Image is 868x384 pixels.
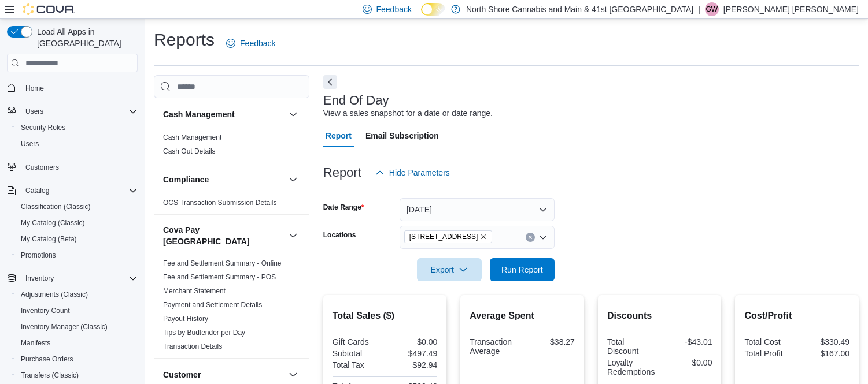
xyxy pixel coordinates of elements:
button: Users [21,105,48,118]
div: $38.27 [525,337,575,346]
h3: Cash Management [163,109,235,120]
div: Gift Cards [333,337,383,346]
span: Cash Out Details [163,147,216,156]
h3: End Of Day [323,94,389,107]
span: Manifests [16,336,138,350]
span: Transfers (Classic) [21,371,79,380]
a: Inventory Manager (Classic) [16,320,112,334]
button: Cova Pay [GEOGRAPHIC_DATA] [163,224,284,247]
p: North Shore Cannabis and Main & 41st [GEOGRAPHIC_DATA] [466,2,693,16]
span: Export [424,258,475,281]
div: Transaction Average [470,337,520,356]
button: Cova Pay [GEOGRAPHIC_DATA] [286,229,300,243]
span: Fee and Settlement Summary - POS [163,273,276,282]
div: $92.94 [387,360,438,370]
p: | [698,2,700,16]
div: View a sales snapshot for a date or date range. [323,107,493,120]
a: My Catalog (Classic) [16,216,90,230]
span: Customers [21,160,138,174]
div: Total Tax [333,360,383,370]
span: Users [21,105,138,118]
a: Cash Management [163,133,221,141]
div: $0.00 [387,337,438,346]
span: Inventory Manager (Classic) [21,322,108,331]
div: Total Profit [744,349,795,358]
div: Cash Management [154,131,309,163]
button: Cash Management [163,109,284,120]
span: Cash Management [163,133,221,142]
button: Cash Management [286,107,300,121]
a: Classification (Classic) [16,200,95,214]
h3: Report [323,166,361,180]
button: [DATE] [400,198,555,221]
button: Users [2,103,142,120]
span: My Catalog (Classic) [16,216,138,230]
button: Inventory Manager (Classic) [12,319,142,335]
button: Catalog [2,182,142,199]
button: Inventory [21,271,58,285]
a: Transfers (Classic) [16,368,83,382]
span: Adjustments (Classic) [21,290,88,299]
div: Cova Pay [GEOGRAPHIC_DATA] [154,256,309,358]
div: Griffin Wright [705,2,719,16]
span: Run Report [501,264,543,275]
button: Run Report [490,258,555,281]
span: Feedback [376,3,412,15]
button: Clear input [526,233,535,242]
div: Loyalty Redemptions [607,358,658,376]
a: Purchase Orders [16,352,78,366]
a: Payout History [163,315,208,323]
a: Users [16,137,43,151]
span: Transfers (Classic) [16,368,138,382]
span: Purchase Orders [21,355,73,364]
span: 5707 Main St. [404,230,493,243]
span: Adjustments (Classic) [16,288,138,301]
div: Compliance [154,196,309,214]
a: Inventory Count [16,304,75,318]
div: Subtotal [333,349,383,358]
button: My Catalog (Beta) [12,231,142,247]
a: Promotions [16,248,61,262]
button: My Catalog (Classic) [12,215,142,231]
span: Load All Apps in [GEOGRAPHIC_DATA] [32,26,138,49]
span: Transaction Details [163,342,222,351]
span: GW [706,2,718,16]
button: Security Roles [12,120,142,136]
span: Promotions [16,248,138,262]
input: Dark Mode [421,3,445,16]
span: Classification (Classic) [21,202,91,211]
span: Feedback [240,38,275,49]
div: $497.49 [387,349,438,358]
button: Users [12,136,142,152]
a: Transaction Details [163,342,222,351]
span: Catalog [21,184,138,197]
button: Catalog [21,184,54,197]
button: Compliance [163,174,284,185]
button: Export [417,258,482,281]
span: Security Roles [16,121,138,135]
span: Merchant Statement [163,286,226,296]
button: Open list of options [538,233,548,242]
h2: Cost/Profit [744,309,849,323]
a: Merchant Statement [163,287,226,295]
a: Customers [21,161,64,174]
span: Manifests [21,338,50,348]
h2: Discounts [607,309,712,323]
a: OCS Transaction Submission Details [163,199,277,207]
a: Tips by Budtender per Day [163,329,245,337]
span: Home [25,84,44,93]
a: Cash Out Details [163,147,216,155]
h2: Average Spent [470,309,575,323]
span: Email Subscription [365,124,439,147]
span: Inventory Count [21,306,70,315]
h3: Compliance [163,174,209,185]
p: [PERSON_NAME] [PERSON_NAME] [723,2,859,16]
span: Payout History [163,314,208,323]
button: Inventory Count [12,303,142,319]
span: [STREET_ADDRESS] [409,231,478,243]
a: Feedback [221,32,280,55]
button: Compliance [286,173,300,187]
span: Report [326,124,352,147]
button: Next [323,75,337,89]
